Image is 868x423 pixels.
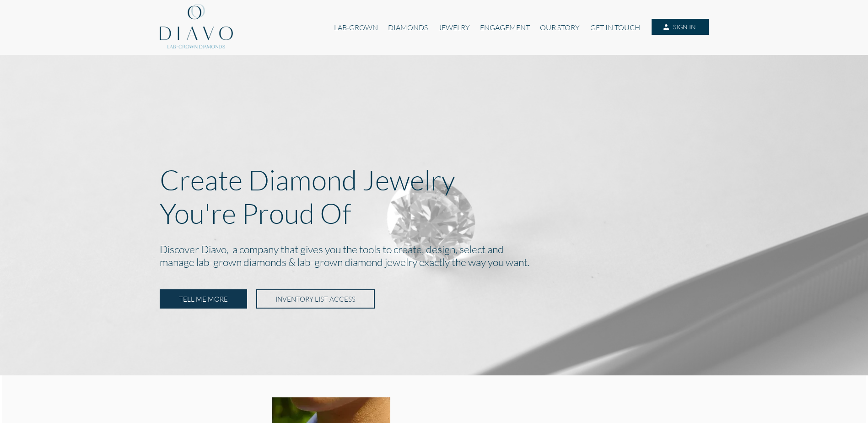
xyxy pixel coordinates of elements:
[535,19,585,36] a: OUR STORY
[383,19,433,36] a: DIAMONDS
[329,19,383,36] a: LAB-GROWN
[433,19,474,36] a: JEWELRY
[160,241,709,272] h2: Discover Diavo, a company that gives you the tools to create, design, select and manage lab-grown...
[475,19,535,36] a: ENGAGEMENT
[652,19,708,35] a: SIGN IN
[256,289,375,309] a: INVENTORY LIST ACCESS
[160,289,247,309] a: TELL ME MORE
[160,163,709,230] p: Create Diamond Jewelry You're Proud Of
[585,19,645,36] a: GET IN TOUCH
